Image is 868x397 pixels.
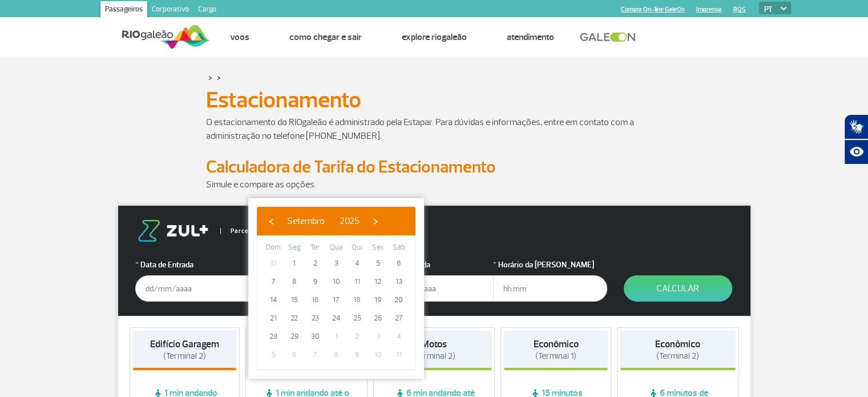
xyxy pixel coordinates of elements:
[264,272,282,291] span: 7
[285,327,304,346] span: 29
[147,1,193,19] a: Corporativo
[264,254,282,272] span: 31
[380,275,494,302] input: dd/mm/aaaa
[402,31,467,43] a: Explore RIOgaleão
[306,327,324,346] span: 30
[248,198,424,379] bs-datepicker-container: calendar
[220,228,279,234] span: Parceiro Oficial
[368,242,389,254] th: weekday
[421,338,447,350] strong: Motos
[390,309,408,327] span: 27
[844,139,868,165] button: Abrir recursos assistivos.
[390,346,408,364] span: 11
[348,272,366,291] span: 11
[327,309,345,327] span: 24
[656,351,699,362] span: (Terminal 2)
[507,31,554,43] a: Atendimento
[332,212,367,230] button: 2025
[348,327,366,346] span: 2
[327,291,345,309] span: 17
[306,346,324,364] span: 7
[230,31,249,43] a: Voos
[287,215,325,227] span: Setembro
[367,212,384,230] button: ›
[163,351,206,362] span: (Terminal 2)
[135,259,249,271] label: Data de Entrada
[493,275,607,302] input: hh:mm
[493,259,607,271] label: Horário da [PERSON_NAME]
[346,242,368,254] th: weekday
[621,6,685,13] a: Compra On-line GaleOn
[285,254,304,272] span: 1
[263,242,284,254] th: weekday
[348,309,366,327] span: 25
[264,309,282,327] span: 21
[306,291,324,309] span: 16
[285,309,304,327] span: 22
[208,71,212,84] a: >
[369,309,387,327] span: 26
[534,338,579,350] strong: Econômico
[285,346,304,364] span: 6
[206,115,663,143] p: O estacionamento do RIOgaleão é administrado pela Estapar. Para dúvidas e informações, entre em c...
[369,291,387,309] span: 19
[327,254,345,272] span: 3
[390,327,408,346] span: 4
[206,178,663,191] p: Simule e compare as opções.
[263,214,384,225] bs-datepicker-navigation-view: ​ ​ ​
[844,114,868,165] div: Plugin de acessibilidade da Hand Talk.
[306,272,324,291] span: 9
[348,346,366,364] span: 9
[285,272,304,291] span: 8
[206,90,663,110] h1: Estacionamento
[100,1,147,19] a: Passageiros
[348,291,366,309] span: 18
[380,259,494,271] label: Data da Saída
[327,346,345,364] span: 8
[696,6,722,13] a: Imprensa
[369,272,387,291] span: 12
[369,346,387,364] span: 10
[150,338,219,350] strong: Edifício Garagem
[369,327,387,346] span: 3
[135,220,211,242] img: logo-zul.png
[535,351,576,362] span: (Terminal 1)
[263,212,280,230] button: ‹
[624,275,732,302] button: Calcular
[135,275,249,302] input: dd/mm/aaaa
[306,309,324,327] span: 23
[193,1,221,19] a: Cargo
[284,242,305,254] th: weekday
[264,346,282,364] span: 5
[390,254,408,272] span: 6
[655,338,700,350] strong: Econômico
[280,212,332,230] button: Setembro
[390,272,408,291] span: 13
[289,31,362,43] a: Como chegar e sair
[390,291,408,309] span: 20
[340,215,360,227] span: 2025
[264,291,282,309] span: 14
[206,157,663,178] h2: Calculadora de Tarifa do Estacionamento
[413,351,455,362] span: (Terminal 2)
[327,327,345,346] span: 1
[217,71,221,84] a: >
[326,242,347,254] th: weekday
[844,114,868,139] button: Abrir tradutor de língua de sinais.
[327,272,345,291] span: 10
[388,242,409,254] th: weekday
[369,254,387,272] span: 5
[305,242,326,254] th: weekday
[306,254,324,272] span: 2
[348,254,366,272] span: 4
[264,327,282,346] span: 28
[733,6,746,13] a: RQS
[285,291,304,309] span: 15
